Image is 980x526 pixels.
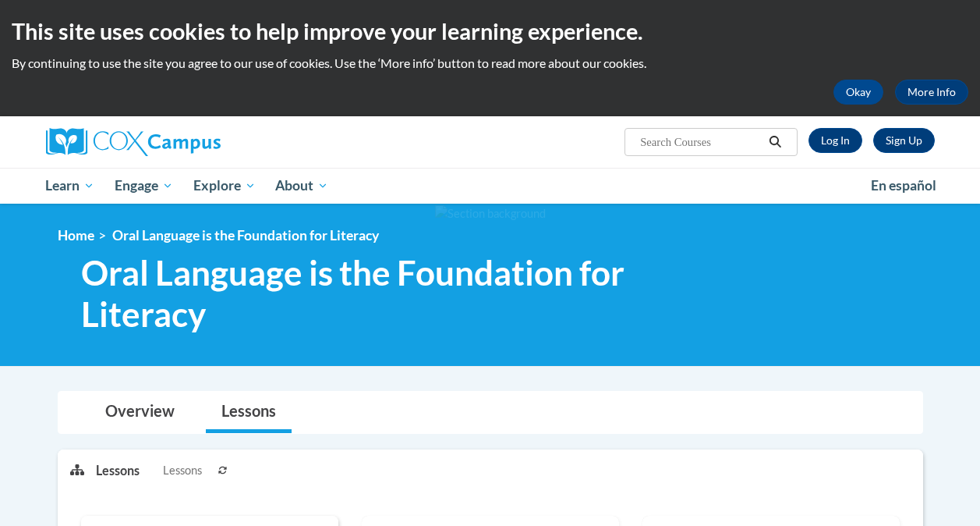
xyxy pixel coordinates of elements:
h2: This site uses cookies to help improve your learning experience. [12,16,968,47]
img: Cox Campus [46,128,221,156]
span: Lessons [163,462,202,479]
a: Log In [808,128,862,153]
img: Section background [435,205,546,222]
span: Oral Language is the Foundation for Literacy [112,227,379,243]
a: Register [873,128,935,153]
a: En español [861,169,946,202]
span: Oral Language is the Foundation for Literacy [81,252,724,335]
a: Home [58,227,94,243]
span: Explore [193,176,256,195]
input: Search Courses [639,133,763,151]
p: Lessons [96,462,140,479]
span: En español [871,177,936,194]
p: By continuing to use the site you agree to our use of cookies. Use the ‘More info’ button to read... [12,55,968,72]
a: Overview [90,392,190,433]
div: Main menu [34,168,946,204]
a: Lessons [206,392,292,433]
a: Cox Campus [46,128,327,156]
a: Explore [183,168,266,204]
span: Learn [45,176,94,195]
a: Engage [104,168,183,204]
span: About [275,176,328,195]
button: Okay [833,80,883,105]
button: Search [763,133,787,151]
a: Learn [36,168,105,204]
span: Engage [115,176,173,195]
a: About [265,168,338,204]
a: More Info [895,80,968,105]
